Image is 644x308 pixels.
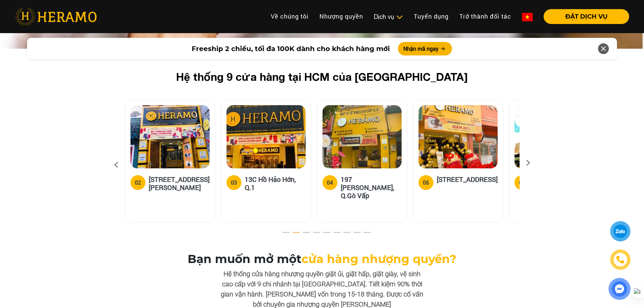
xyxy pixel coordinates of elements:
[302,252,456,266] span: cửa hàng nhượng quyền?
[339,231,346,238] button: 7
[359,231,366,238] button: 9
[408,9,454,24] a: Tuyển dụng
[319,231,326,238] button: 5
[515,105,594,168] img: heramo-314-le-van-viet-phuong-tang-nhon-phu-b-quan-9
[538,14,629,20] a: ĐẶT DỊCH VỤ
[327,179,333,187] div: 04
[314,9,368,24] a: Nhượng quyền
[396,14,403,21] img: subToggleIcon
[149,175,210,191] h5: [STREET_ADDRESS][PERSON_NAME]
[226,105,306,168] img: heramo-13c-ho-hao-hon-quan-1
[265,9,314,24] a: Về chúng tôi
[611,251,629,269] a: phone-icon
[136,70,509,83] h2: Hệ thống 9 cửa hàng tại HCM của [GEOGRAPHIC_DATA]
[323,105,402,168] img: heramo-197-nguyen-van-luong
[349,231,356,238] button: 8
[544,9,629,24] button: ĐẶT DỊCH VỤ
[278,231,285,238] button: 1
[423,179,429,187] div: 05
[288,231,295,238] button: 2
[15,8,97,25] img: heramo-logo.png
[519,179,525,187] div: 06
[522,13,533,21] img: vn-flag.png
[437,175,498,189] h5: [STREET_ADDRESS]
[130,105,210,168] img: heramo-18a-71-nguyen-thi-minh-khai-quan-1
[135,179,141,187] div: 02
[188,252,456,266] h3: Bạn muốn mở một
[398,42,452,55] button: Nhận mã ngay
[309,231,315,238] button: 4
[341,175,402,199] h5: 197 [PERSON_NAME], Q.Gò Vấp
[615,255,625,265] img: phone-icon
[192,44,390,54] span: Freeship 2 chiều, tối đa 100K dành cho khách hàng mới
[329,231,336,238] button: 6
[374,12,403,21] div: Dịch vụ
[231,179,237,187] div: 03
[245,175,306,191] h5: 13C Hồ Hảo Hớn, Q.1
[299,231,305,238] button: 3
[454,9,517,24] a: Trở thành đối tác
[419,105,498,168] img: heramo-179b-duong-3-thang-2-phuong-11-quan-10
